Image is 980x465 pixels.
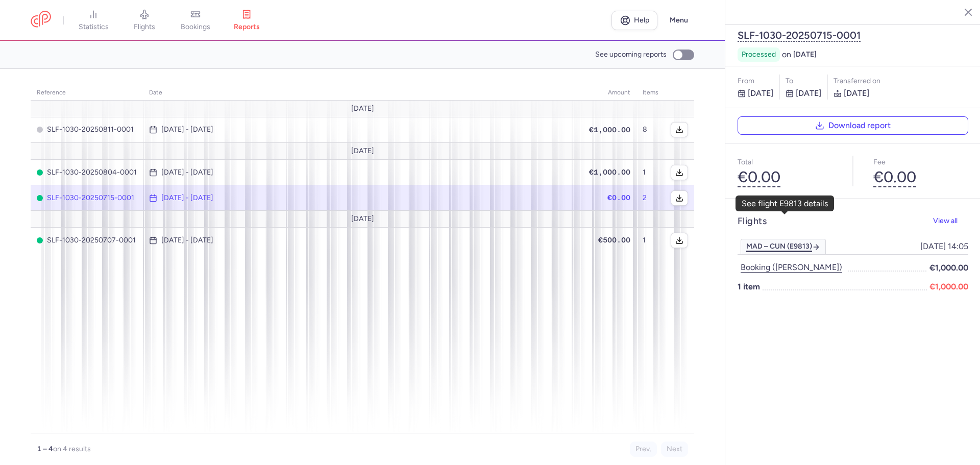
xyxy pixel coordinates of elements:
span: [DATE] [351,215,374,223]
a: statistics [68,9,119,32]
time: [DATE] - [DATE] [161,168,213,177]
h4: Flights [738,215,767,227]
span: Help [634,16,649,24]
span: €0.00 [607,193,630,202]
td: 1 [636,160,665,185]
time: [DATE] - [DATE] [161,236,213,244]
span: SLF-1030-20250804-0001 [37,168,137,177]
span: €1,000.00 [589,126,630,134]
span: See upcoming reports [595,51,667,59]
p: [DATE] [786,87,821,100]
p: [DATE] [834,87,968,100]
p: to [786,75,821,87]
div: on [738,47,817,62]
button: SLF-1030-20250715-0001 [738,29,861,41]
div: See flight E9813 details [742,199,828,208]
th: items [636,85,665,101]
strong: 1 – 4 [37,445,53,453]
span: €1,000.00 [929,261,968,274]
span: €500.00 [598,236,630,244]
th: date [143,85,583,101]
a: bookings [170,9,221,32]
button: €0.00 [738,168,780,186]
span: SLF-1030-20250811-0001 [37,126,137,134]
td: 1 [636,228,665,253]
span: SLF-1030-20250707-0001 [37,236,137,244]
span: bookings [181,22,210,32]
span: processed [742,50,776,60]
td: 2 [636,185,665,211]
a: flights [119,9,170,32]
a: MAD – CUN (E9813) [741,239,826,254]
td: 8 [636,117,665,142]
span: View all [933,217,958,225]
span: SLF-1030-20250715-0001 [37,194,137,202]
button: €0.00 [873,168,916,186]
p: From [738,75,773,87]
span: reports [234,22,260,32]
time: [DATE] - [DATE] [161,194,213,202]
div: Transferred on [834,75,968,87]
button: Next [661,442,688,457]
th: amount [583,85,636,101]
span: [DATE] [793,51,817,59]
span: €1,000.00 [929,280,968,293]
th: reference [31,85,143,101]
button: Download report [738,116,968,135]
span: [DATE] [351,147,374,155]
p: Total [738,156,832,168]
button: View all [922,211,968,231]
a: CitizenPlane red outlined logo [31,11,51,30]
span: [DATE] [351,105,374,113]
span: statistics [79,22,109,32]
span: [DATE] 14:05 [920,242,968,251]
time: [DATE] - [DATE] [161,126,213,134]
button: Booking ([PERSON_NAME]) [738,261,845,274]
span: on 4 results [53,445,91,453]
p: [DATE] [738,87,773,100]
p: 1 item [738,280,968,293]
span: €1,000.00 [589,168,630,176]
button: Prev. [630,442,657,457]
a: reports [221,9,272,32]
button: Menu [664,11,694,30]
a: Help [611,11,657,30]
span: flights [134,22,155,32]
p: Fee [873,156,968,168]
